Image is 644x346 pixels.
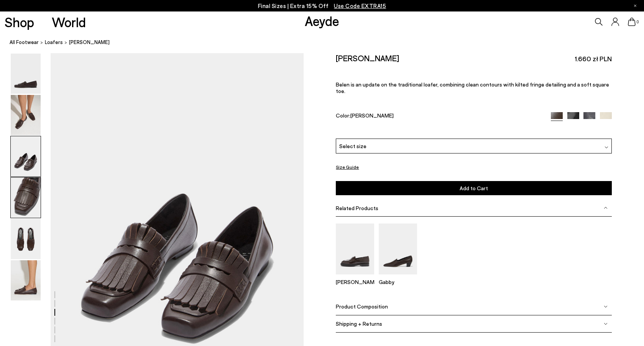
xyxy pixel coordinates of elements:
img: Belen Tassel Loafers - Image 2 [11,95,41,135]
a: 0 [628,18,636,26]
p: [PERSON_NAME] [336,279,374,285]
p: Belen is an update on the traditional loafer, combining clean contours with kilted fringe detaili... [336,81,612,94]
a: Leon Loafers [PERSON_NAME] [336,269,374,285]
div: Color: [336,112,542,121]
img: Leon Loafers [336,224,374,274]
span: [PERSON_NAME] [69,38,110,46]
span: Related Products [336,205,378,211]
p: Gabby [379,279,417,285]
a: Gabby Almond-Toe Loafers Gabby [379,269,417,285]
span: Add to Cart [460,184,488,191]
img: Belen Tassel Loafers - Image 1 [11,54,41,94]
img: svg%3E [605,145,608,149]
img: Belen Tassel Loafers - Image 5 [11,219,41,259]
img: Belen Tassel Loafers - Image 3 [11,136,41,176]
img: svg%3E [604,305,608,308]
img: svg%3E [604,322,608,326]
button: Size Guide [336,162,359,172]
span: Navigate to /collections/ss25-final-sizes [334,2,386,9]
img: Gabby Almond-Toe Loafers [379,224,417,274]
button: Add to Cart [336,181,612,195]
span: Select size [339,142,366,150]
a: World [52,15,86,29]
img: Belen Tassel Loafers - Image 6 [11,260,41,300]
span: Loafers [45,39,63,45]
img: svg%3E [604,206,608,210]
p: Final Sizes | Extra 15% Off [258,1,386,11]
span: 1.660 zł PLN [575,54,612,64]
a: Aeyde [305,13,339,29]
a: Loafers [45,38,63,46]
span: Shipping + Returns [336,320,382,327]
a: Shop [5,15,34,29]
h2: [PERSON_NAME] [336,53,399,63]
nav: breadcrumb [10,32,644,53]
img: Belen Tassel Loafers - Image 4 [11,178,41,218]
span: 0 [636,20,639,24]
a: All Footwear [10,38,39,46]
span: Product Composition [336,303,388,310]
span: [PERSON_NAME] [350,112,394,119]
